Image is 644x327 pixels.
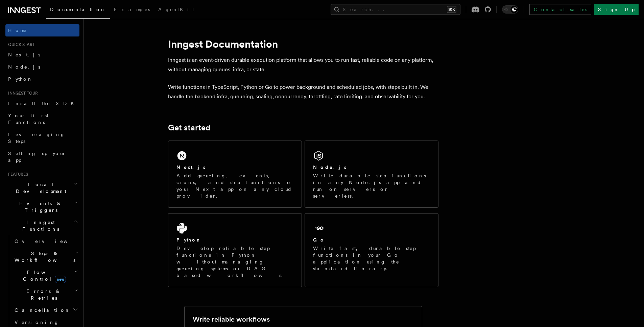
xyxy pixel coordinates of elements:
span: Home [8,27,27,34]
h2: Write reliable workflows [193,315,270,324]
span: Flow Control [12,269,74,282]
a: Next.jsAdd queueing, events, crons, and step functions to your Next app on any cloud provider. [168,141,302,208]
span: Quick start [5,42,35,47]
a: Sign Up [594,4,639,15]
a: Get started [168,123,210,132]
span: Features [5,172,28,177]
button: Events & Triggers [5,197,79,216]
a: Node.jsWrite durable step functions in any Node.js app and run on servers or serverless. [305,141,438,208]
button: Local Development [5,178,79,197]
a: Home [5,24,79,36]
h1: Inngest Documentation [168,38,438,50]
span: Overview [15,238,84,244]
button: Steps & Workflows [12,247,79,266]
a: Python [5,73,79,85]
a: Node.js [5,61,79,73]
button: Errors & Retries [12,285,79,304]
button: Flow Controlnew [12,266,79,285]
p: Inngest is an event-driven durable execution platform that allows you to run fast, reliable code ... [168,55,438,74]
span: Versioning [15,320,59,325]
a: Install the SDK [5,97,79,109]
kbd: ⌘K [447,6,456,13]
p: Write fast, durable step functions in your Go application using the standard library. [313,245,430,272]
span: Errors & Retries [12,288,73,301]
a: GoWrite fast, durable step functions in your Go application using the standard library. [305,213,438,287]
a: Overview [12,235,79,247]
a: Contact sales [529,4,591,15]
p: Write functions in TypeScript, Python or Go to power background and scheduled jobs, with steps bu... [168,82,438,101]
h2: Node.js [313,164,347,171]
p: Write durable step functions in any Node.js app and run on servers or serverless. [313,172,430,199]
span: Next.js [8,52,40,57]
button: Search...⌘K [331,4,460,15]
a: AgentKit [154,2,198,18]
a: PythonDevelop reliable step functions in Python without managing queueing systems or DAG based wo... [168,213,302,287]
a: Leveraging Steps [5,128,79,147]
a: Documentation [46,2,110,19]
h2: Next.js [176,164,206,171]
a: Setting up your app [5,147,79,166]
span: Examples [114,7,150,12]
p: Develop reliable step functions in Python without managing queueing systems or DAG based workflows. [176,245,293,279]
span: AgentKit [158,7,194,12]
h2: Go [313,236,325,243]
p: Add queueing, events, crons, and step functions to your Next app on any cloud provider. [176,172,293,199]
span: Python [8,76,33,82]
span: Node.js [8,64,40,70]
button: Inngest Functions [5,216,79,235]
span: Cancellation [12,307,70,313]
span: Install the SDK [8,101,78,106]
span: Inngest Functions [5,219,73,232]
span: Events & Triggers [5,200,74,213]
button: Toggle dark mode [502,5,518,14]
span: Documentation [50,7,106,12]
a: Next.js [5,49,79,61]
button: Cancellation [12,304,79,316]
span: Inngest tour [5,91,38,96]
span: Leveraging Steps [8,132,65,144]
span: Your first Functions [8,113,48,125]
span: Setting up your app [8,151,66,163]
h2: Python [176,236,201,243]
span: Local Development [5,181,74,195]
span: new [55,276,66,283]
a: Examples [110,2,154,18]
a: Your first Functions [5,109,79,128]
span: Steps & Workflows [12,250,75,263]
